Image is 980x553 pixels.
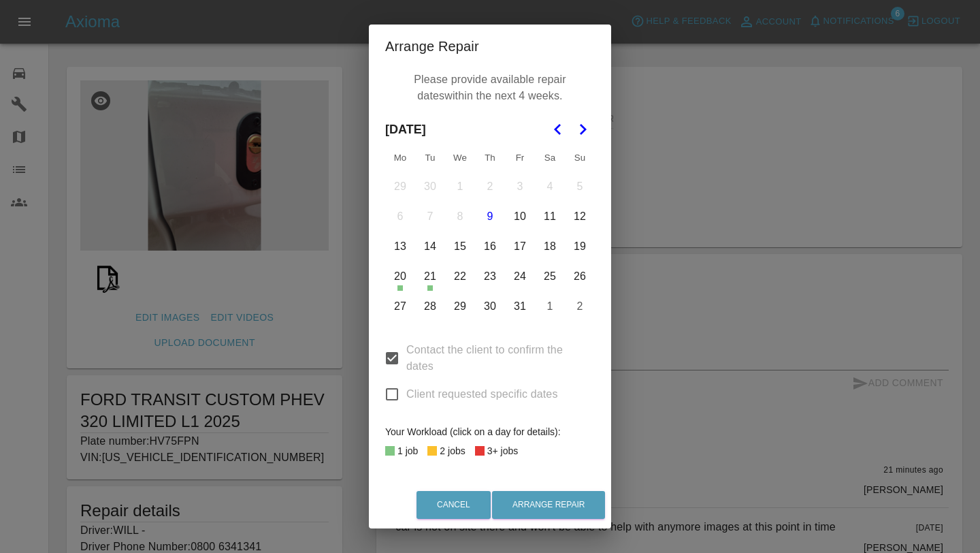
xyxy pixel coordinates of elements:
[385,144,415,172] th: Monday
[536,262,564,291] button: Saturday, October 25th, 2025
[446,232,474,261] button: Wednesday, October 15th, 2025
[566,172,594,201] button: Sunday, October 5th, 2025
[406,386,558,402] span: Client requested specific dates
[570,117,595,142] button: Go to the Next Month
[506,262,534,291] button: Friday, October 24th, 2025
[492,491,605,519] button: Arrange Repair
[566,292,594,321] button: Sunday, November 2nd, 2025
[440,443,465,459] div: 2 jobs
[506,172,534,201] button: Friday, October 3rd, 2025
[475,144,505,172] th: Thursday
[565,144,595,172] th: Sunday
[416,262,444,291] button: Tuesday, October 21st, 2025
[416,491,491,519] button: Cancel
[386,202,414,231] button: Monday, October 6th, 2025
[385,424,595,440] div: Your Workload (click on a day for details):
[536,292,564,321] button: Saturday, November 1st, 2025
[487,443,519,459] div: 3+ jobs
[445,144,475,172] th: Wednesday
[506,232,534,261] button: Friday, October 17th, 2025
[446,262,474,291] button: Wednesday, October 22nd, 2025
[392,68,588,108] p: Please provide available repair dates within the next 4 weeks.
[446,292,474,321] button: Wednesday, October 29th, 2025
[406,342,584,375] span: Contact the client to confirm the dates
[416,172,444,201] button: Tuesday, September 30th, 2025
[416,202,444,231] button: Tuesday, October 7th, 2025
[476,292,504,321] button: Thursday, October 30th, 2025
[386,232,414,261] button: Monday, October 13th, 2025
[566,232,594,261] button: Sunday, October 19th, 2025
[385,114,426,144] span: [DATE]
[566,202,594,231] button: Sunday, October 12th, 2025
[446,202,474,231] button: Wednesday, October 8th, 2025
[506,292,534,321] button: Friday, October 31st, 2025
[476,172,504,201] button: Thursday, October 2nd, 2025
[536,202,564,231] button: Saturday, October 11th, 2025
[546,117,570,142] button: Go to the Previous Month
[506,202,534,231] button: Friday, October 10th, 2025
[536,172,564,201] button: Saturday, October 4th, 2025
[476,232,504,261] button: Thursday, October 16th, 2025
[397,443,418,459] div: 1 job
[416,292,444,321] button: Tuesday, October 28th, 2025
[416,232,444,261] button: Tuesday, October 14th, 2025
[536,232,564,261] button: Saturday, October 18th, 2025
[566,262,594,291] button: Sunday, October 26th, 2025
[415,144,445,172] th: Tuesday
[386,292,414,321] button: Monday, October 27th, 2025
[476,262,504,291] button: Thursday, October 23rd, 2025
[446,172,474,201] button: Wednesday, October 1st, 2025
[476,202,504,231] button: Today, Thursday, October 9th, 2025
[386,172,414,201] button: Monday, September 29th, 2025
[369,25,611,68] h2: Arrange Repair
[505,144,535,172] th: Friday
[386,262,414,291] button: Monday, October 20th, 2025
[535,144,565,172] th: Saturday
[385,144,595,321] table: October 2025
